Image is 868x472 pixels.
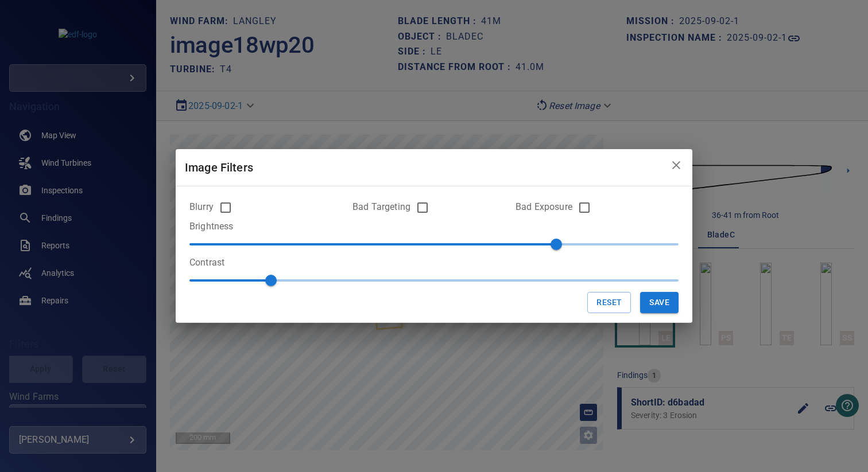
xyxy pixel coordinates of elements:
label: Bad Targeting [352,200,410,213]
label: Bad Exposure [516,200,572,213]
button: Reset [587,292,631,313]
h2: Image Filters [176,149,692,186]
button: close [665,154,688,177]
label: Contrast [189,256,224,269]
button: Save [640,292,679,313]
label: Blurry [189,200,214,213]
label: Brightness [189,220,234,233]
